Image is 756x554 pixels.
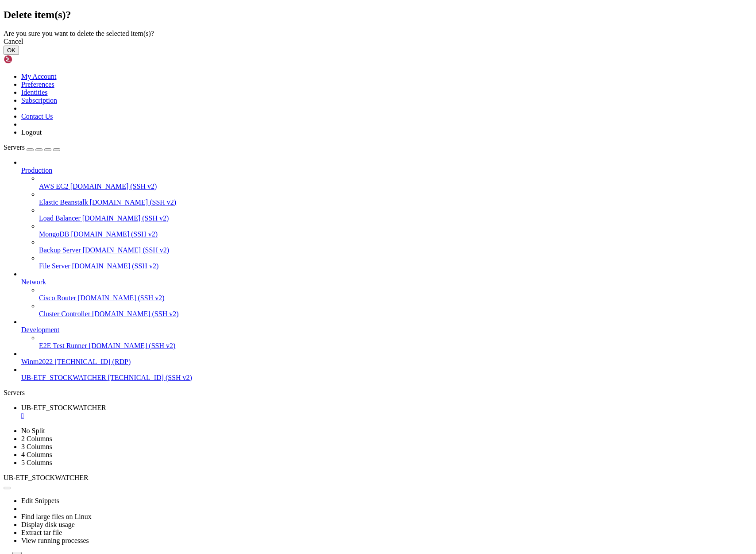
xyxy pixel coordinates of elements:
span: Cluster Controller [39,310,90,318]
li: Cluster Controller [DOMAIN_NAME] (SSH v2) [39,302,752,318]
a: Network [21,278,752,286]
li: Elastic Beanstalk [DOMAIN_NAME] (SSH v2) [39,190,752,206]
li: Production [21,159,752,270]
span: [DOMAIN_NAME] (SSH v2) [72,262,159,270]
span: [TECHNICAL_ID] (SSH v2) [108,374,192,381]
div: (0, 1) [4,11,7,19]
a: Identities [21,89,48,96]
a: Cisco Router [DOMAIN_NAME] (SSH v2) [39,294,752,302]
span: Backup Server [39,246,81,254]
a: UB-ETF_STOCKWATCHER [TECHNICAL_ID] (SSH v2) [21,374,752,382]
span: Development [21,326,59,333]
a: File Server [DOMAIN_NAME] (SSH v2) [39,262,752,270]
li: UB-ETF_STOCKWATCHER [TECHNICAL_ID] (SSH v2) [21,366,752,382]
a: AWS EC2 [DOMAIN_NAME] (SSH v2) [39,182,752,190]
img: Shellngn [4,55,54,64]
a: Load Balancer [DOMAIN_NAME] (SSH v2) [39,214,752,222]
span: UB-ETF_STOCKWATCHER [21,404,106,411]
span: E2E Test Runner [39,342,87,349]
a: MongoDB [DOMAIN_NAME] (SSH v2) [39,230,752,238]
span: [DOMAIN_NAME] (SSH v2) [90,198,177,206]
li: MongoDB [DOMAIN_NAME] (SSH v2) [39,222,752,238]
a: My Account [21,73,57,80]
a: Contact Us [21,112,53,120]
span: [DOMAIN_NAME] (SSH v2) [92,310,179,318]
a: 2 Columns [21,435,52,442]
a: Find large files on Linux [21,513,92,520]
li: Load Balancer [DOMAIN_NAME] (SSH v2) [39,206,752,222]
a: 5 Columns [21,459,52,466]
span: [DOMAIN_NAME] (SSH v2) [78,294,165,302]
a: E2E Test Runner [DOMAIN_NAME] (SSH v2) [39,342,752,350]
span: UB-ETF_STOCKWATCHER [4,474,89,481]
span: Winm2022 [21,358,53,365]
li: Development [21,318,752,350]
span: [TECHNICAL_ID] (RDP) [54,358,131,365]
span: [DOMAIN_NAME] (SSH v2) [89,342,176,349]
a: 3 Columns [21,443,52,450]
li: File Server [DOMAIN_NAME] (SSH v2) [39,254,752,270]
a: 4 Columns [21,451,52,458]
span: [DOMAIN_NAME] (SSH v2) [83,246,170,254]
span: Load Balancer [39,214,81,222]
a: Preferences [21,81,54,88]
span: [DOMAIN_NAME] (SSH v2) [70,182,157,190]
a: Cluster Controller [DOMAIN_NAME] (SSH v2) [39,310,752,318]
li: Backup Server [DOMAIN_NAME] (SSH v2) [39,238,752,254]
li: Network [21,270,752,318]
x-row: Connecting [TECHNICAL_ID]... [4,4,640,11]
a:  [21,412,752,420]
span: Servers [4,143,25,151]
a: No Split [21,427,45,434]
a: UB-ETF_STOCKWATCHER [21,404,752,420]
a: Display disk usage [21,521,75,528]
li: Winm2022 [TECHNICAL_ID] (RDP) [21,350,752,366]
span: [DOMAIN_NAME] (SSH v2) [82,214,169,222]
li: AWS EC2 [DOMAIN_NAME] (SSH v2) [39,174,752,190]
a: View running processes [21,537,89,544]
a: Production [21,167,752,174]
a: Logout [21,128,42,136]
a: Development [21,326,752,334]
span: UB-ETF_STOCKWATCHER [21,374,106,381]
div: Servers [4,389,752,397]
span: Cisco Router [39,294,76,302]
button: OK [4,46,19,55]
a: Edit Snippets [21,497,59,504]
a: Servers [4,143,60,151]
h2: Delete item(s)? [4,9,752,21]
li: Cisco Router [DOMAIN_NAME] (SSH v2) [39,286,752,302]
span: Production [21,167,52,174]
a: Extract tar file [21,529,62,536]
a: Backup Server [DOMAIN_NAME] (SSH v2) [39,246,752,254]
span: File Server [39,262,70,270]
span: MongoDB [39,230,69,238]
span: Elastic Beanstalk [39,198,88,206]
div: Cancel [4,38,752,46]
span: [DOMAIN_NAME] (SSH v2) [71,230,158,238]
li: E2E Test Runner [DOMAIN_NAME] (SSH v2) [39,334,752,350]
a: Subscription [21,97,57,104]
a: Winm2022 [TECHNICAL_ID] (RDP) [21,358,752,366]
span: Network [21,278,46,286]
span: AWS EC2 [39,182,69,190]
div: Are you sure you want to delete the selected item(s)? [4,30,752,38]
a: Elastic Beanstalk [DOMAIN_NAME] (SSH v2) [39,198,752,206]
